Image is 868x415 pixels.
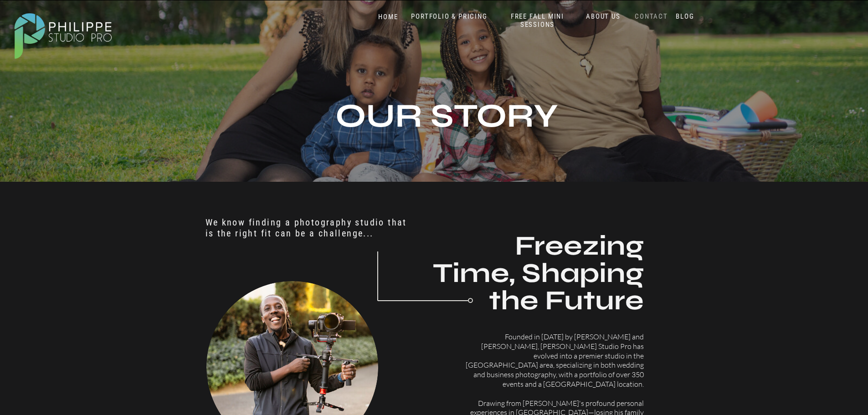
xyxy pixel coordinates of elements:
[408,12,491,21] a: PORTFOLIO & PRICING
[369,13,408,21] a: HOME
[431,232,644,320] p: Freezing Time, Shaping the Future
[212,99,682,167] h1: Our Story
[205,217,410,238] h2: We know finding a photography studio that is the right fit can be a challenge...
[633,12,670,21] a: CONTACT
[500,12,575,29] a: FREE FALL MINI SESSIONS
[674,12,697,21] a: BLOG
[584,12,623,21] a: ABOUT US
